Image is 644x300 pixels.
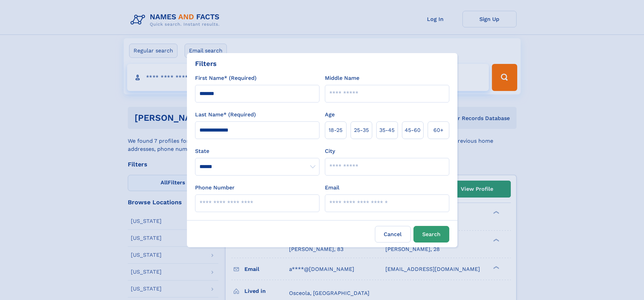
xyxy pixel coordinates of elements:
[325,184,339,192] label: Email
[325,111,335,119] label: Age
[195,59,217,69] div: Filters
[405,126,421,134] span: 45‑60
[329,126,342,134] span: 18‑25
[379,126,395,134] span: 35‑45
[325,147,335,155] label: City
[413,226,449,243] button: Search
[195,184,235,192] label: Phone Number
[195,111,256,119] label: Last Name* (Required)
[433,126,444,134] span: 60+
[195,74,257,82] label: First Name* (Required)
[354,126,369,134] span: 25‑35
[325,74,359,82] label: Middle Name
[195,147,319,155] label: State
[375,226,411,243] label: Cancel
